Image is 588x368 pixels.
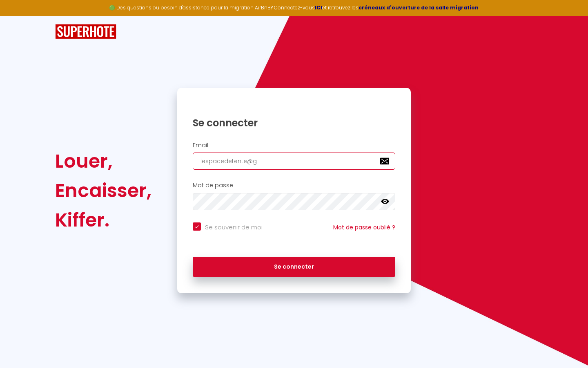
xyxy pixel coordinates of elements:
[55,205,151,235] div: Kiffer.
[7,3,31,28] button: Ouvrir le widget de chat LiveChat
[315,4,322,11] a: ICI
[55,176,151,205] div: Encaisser,
[193,142,395,149] h2: Email
[55,24,116,39] img: SuperHote logo
[55,146,151,176] div: Louer,
[359,4,479,11] a: créneaux d'ouverture de la salle migration
[193,117,395,129] h1: Se connecter
[193,153,395,170] input: Ton Email
[193,257,395,277] button: Se connecter
[333,223,395,231] a: Mot de passe oublié ?
[193,182,395,189] h2: Mot de passe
